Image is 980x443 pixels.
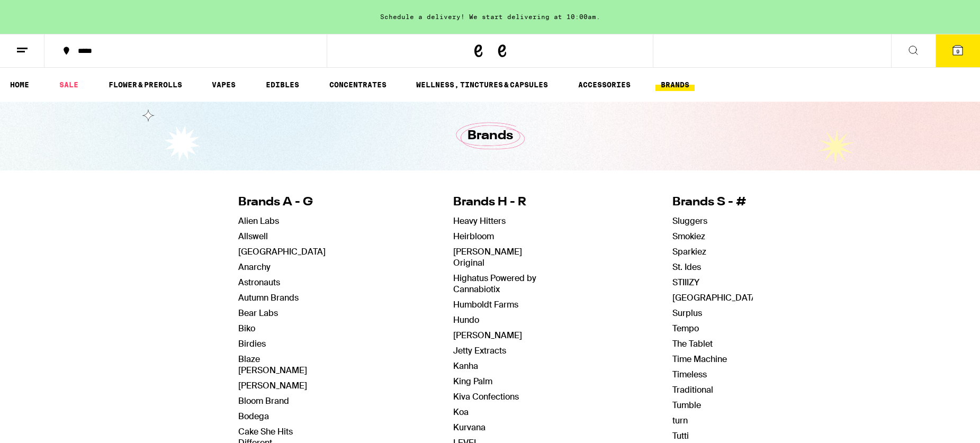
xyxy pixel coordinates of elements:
a: [PERSON_NAME] Original [453,246,522,268]
a: Biko [238,323,255,334]
a: WELLNESS, TINCTURES & CAPSULES [411,78,553,91]
a: Koa [453,406,469,418]
a: Birdies [238,338,266,349]
a: Blaze [PERSON_NAME] [238,354,307,376]
a: Tempo [672,323,699,334]
a: HOME [5,78,34,91]
h4: Brands H - R [453,194,545,211]
h4: Brands A - G [238,194,326,211]
a: EDIBLES [260,78,304,91]
button: 9 [936,34,980,67]
iframe: Opens a widget where you can find more information [912,411,969,438]
a: Tutti [672,430,689,441]
a: Anarchy [238,261,271,273]
a: Sluggers [672,215,707,227]
a: SALE [54,78,84,91]
a: Surplus [672,308,702,319]
a: Tumble [672,400,701,411]
a: Astronauts [238,277,280,288]
a: Autumn Brands [238,292,299,303]
a: [PERSON_NAME] [453,330,522,341]
a: Alien Labs [238,215,279,227]
a: Traditional [672,384,713,395]
a: The Tablet [672,338,713,349]
a: Humboldt Farms [453,299,518,310]
a: Hundo [453,314,479,326]
a: Smokiez [672,231,705,242]
a: Kiva Confections [453,391,519,402]
button: BRANDS [655,78,695,91]
a: [PERSON_NAME] [238,380,307,391]
a: Bodega [238,411,269,422]
a: VAPES [206,78,241,91]
a: turn [672,415,688,426]
a: Bloom Brand [238,395,289,406]
a: Kurvana [453,422,485,433]
h1: Brands [467,127,513,145]
a: ACCESSORIES [573,78,636,91]
a: King Palm [453,376,492,387]
a: Timeless [672,369,707,380]
h4: Brands S - # [672,194,760,211]
a: St. Ides [672,261,701,273]
span: 9 [956,48,959,55]
a: Allswell [238,231,268,242]
a: [GEOGRAPHIC_DATA] [238,246,326,257]
a: FLOWER & PREROLLS [103,78,187,91]
a: Jetty Extracts [453,345,506,356]
a: Kanha [453,360,478,372]
a: Time Machine [672,354,727,365]
a: STIIIZY [672,277,699,288]
a: Highatus Powered by Cannabiotix [453,273,536,295]
a: Bear Labs [238,308,278,319]
a: [GEOGRAPHIC_DATA] [672,292,760,303]
a: CONCENTRATES [324,78,392,91]
a: Sparkiez [672,246,706,257]
a: Heavy Hitters [453,215,506,227]
a: Heirbloom [453,231,494,242]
